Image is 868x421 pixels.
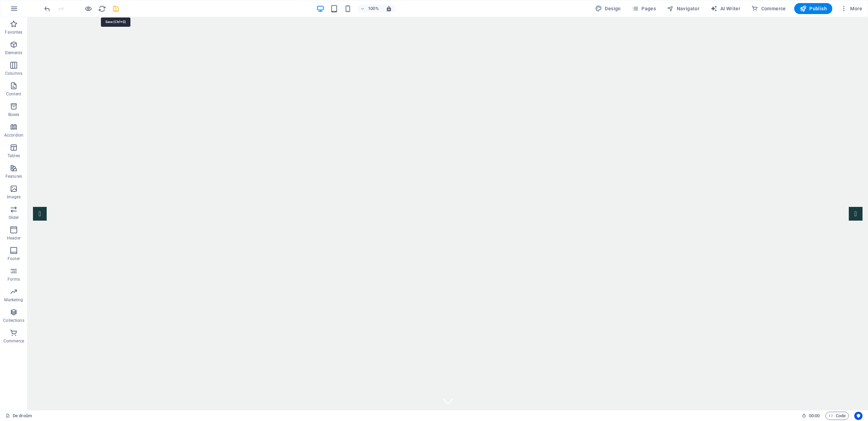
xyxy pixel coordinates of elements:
p: Content [6,91,21,97]
p: Columns [5,71,22,76]
button: Code [825,412,849,420]
span: More [841,5,862,12]
span: 00 00 [809,412,820,420]
button: Usercentrics [854,412,863,420]
p: Marketing [4,297,23,303]
p: Tables [8,153,20,159]
i: Reload page [98,5,106,13]
p: Footer [8,256,20,261]
span: Commerce [751,5,786,12]
i: On resize automatically adjust zoom level to fit chosen device. [386,5,392,12]
p: Features [5,174,22,179]
button: Pages [629,3,659,14]
button: Navigator [664,3,702,14]
p: Commerce [3,338,24,344]
button: Commerce [749,3,789,14]
button: reload [98,4,106,13]
button: AI Writer [708,3,743,14]
span: Code [829,412,846,420]
i: Undo: Change text (Ctrl+Z) [43,5,51,13]
h6: Session time [802,412,820,420]
button: Design [592,3,624,14]
span: AI Writer [710,5,740,12]
button: More [838,3,865,14]
h6: 100% [368,4,379,13]
p: Slider [9,215,19,220]
span: Navigator [667,5,699,12]
button: Click here to leave preview mode and continue editing [84,4,92,13]
p: Favorites [5,30,22,35]
span: Publish [800,5,827,12]
p: Images [7,194,21,200]
p: Header [7,235,21,241]
p: Forms [8,277,20,282]
p: Elements [5,50,23,56]
span: Pages [632,5,656,12]
a: Click to cancel selection. Double-click to open Pages [5,412,32,420]
button: Publish [794,3,832,14]
button: save [112,4,120,13]
button: undo [43,4,51,13]
p: Collections [3,318,24,323]
span: : [814,413,815,418]
button: 100% [358,4,382,13]
p: Boxes [8,112,20,117]
span: Design [595,5,621,12]
p: Accordion [4,132,23,138]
